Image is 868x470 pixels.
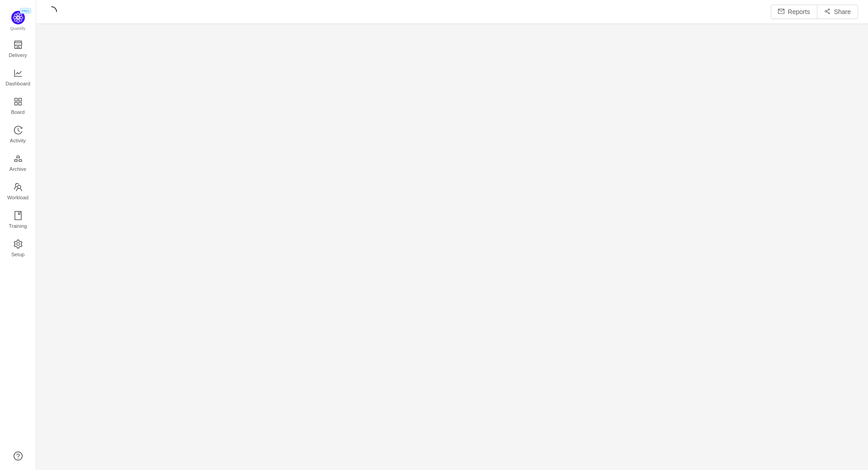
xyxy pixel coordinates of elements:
i: icon: appstore [14,97,23,106]
span: Training [9,217,27,235]
a: Training [14,211,23,230]
a: Setup [14,240,23,258]
a: Workload [14,183,23,201]
span: Board [11,103,25,121]
i: icon: history [14,126,23,135]
span: Workload [7,188,28,207]
i: icon: loading [46,6,57,17]
span: PRO [19,8,31,14]
a: Delivery [14,41,23,59]
span: Activity [10,132,26,150]
a: Board [14,98,23,116]
i: icon: gold [14,154,23,163]
img: Quantify [11,11,25,24]
i: icon: setting [14,240,23,249]
i: icon: team [14,183,23,192]
button: icon: mailReports [771,5,817,19]
span: Archive [9,160,26,178]
span: Delivery [9,46,27,64]
i: icon: book [14,211,23,220]
span: Dashboard [5,75,30,93]
a: Archive [14,155,23,173]
button: icon: share-altShare [817,5,858,19]
a: Dashboard [14,69,23,87]
span: Setup [11,245,24,263]
span: Quantify [10,26,26,31]
a: icon: question-circle [14,451,23,461]
i: icon: line-chart [14,69,23,78]
i: icon: shop [14,40,23,49]
a: Activity [14,126,23,144]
